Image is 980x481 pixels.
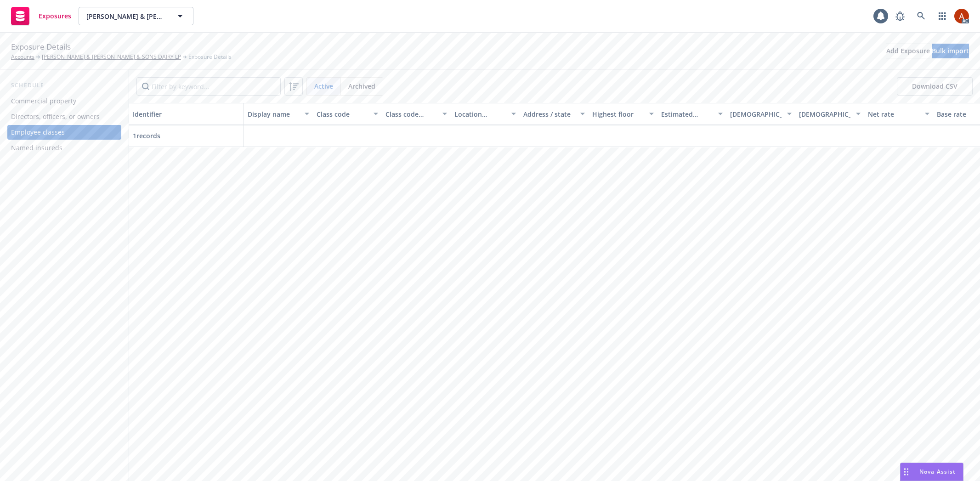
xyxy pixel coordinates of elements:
button: Identifier [129,103,244,125]
input: Filter by keyword... [136,77,281,96]
div: Named insureds [11,141,62,155]
a: Exposures [7,3,75,29]
span: Nova Assist [919,468,956,475]
button: Net rate [864,103,933,125]
div: Location number [454,109,506,119]
div: Address / state [523,109,575,119]
button: Full-time employee [726,103,795,125]
button: Add Exposure [886,44,930,58]
button: Class code description [382,103,451,125]
button: Display name [244,103,313,125]
a: Commercial property [7,94,121,108]
div: Add Exposure [886,44,930,58]
img: photo [954,9,969,23]
div: Bulk import [932,44,969,58]
button: Bulk import [932,44,969,58]
div: Class code [317,109,368,119]
div: Directors, officers, or owners [11,109,100,124]
button: [PERSON_NAME] & [PERSON_NAME] & SONS DAIRY LP [79,7,193,25]
button: Address / state [520,103,589,125]
div: Part-time employee [799,109,850,119]
span: Archived [348,81,375,91]
div: Commercial property [11,94,76,108]
button: Class code [313,103,382,125]
div: Class code description [385,109,437,119]
button: Part-time employee [795,103,864,125]
span: 1 records [133,131,160,140]
div: Identifier [133,109,240,119]
span: Exposure Details [188,53,232,61]
button: Location number [451,103,520,125]
a: Search [912,7,930,25]
button: Download CSV [897,77,973,96]
a: Named insureds [7,141,121,155]
a: Employee classes [7,125,121,140]
div: Full-time employee [730,109,782,119]
div: Drag to move [901,463,912,481]
div: Estimated annual remuneration [661,109,713,119]
span: Exposure Details [11,41,71,53]
a: Accounts [11,53,34,61]
button: Highest floor [589,103,657,125]
a: [PERSON_NAME] & [PERSON_NAME] & SONS DAIRY LP [42,53,181,61]
button: Nova Assist [900,463,963,481]
div: Employee classes [11,125,65,140]
div: Net rate [868,109,919,119]
span: Active [314,81,333,91]
span: Exposures [39,12,71,20]
div: Highest floor [592,109,644,119]
a: Directors, officers, or owners [7,109,121,124]
span: [PERSON_NAME] & [PERSON_NAME] & SONS DAIRY LP [86,11,166,21]
button: Estimated annual remuneration [657,103,726,125]
div: Schedule [7,81,121,90]
a: Report a Bug [891,7,909,25]
a: Switch app [933,7,952,25]
div: Display name [248,109,299,119]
